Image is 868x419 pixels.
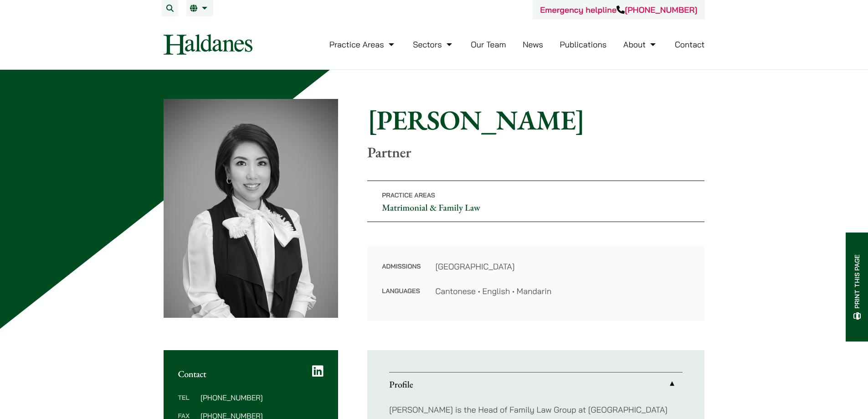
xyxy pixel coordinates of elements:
[523,39,543,50] a: News
[471,39,506,50] a: Our Team
[382,191,435,199] span: Practice Areas
[382,285,421,297] dt: Languages
[675,39,705,50] a: Contact
[382,202,480,213] a: Matrimonial & Family Law
[178,394,197,412] dt: Tel
[560,39,607,50] a: Publications
[178,368,324,379] h2: Contact
[382,260,421,285] dt: Admissions
[435,285,690,297] dd: Cantonese • English • Mandarin
[435,260,690,273] dd: [GEOGRAPHIC_DATA]
[200,394,324,401] dd: [PHONE_NUMBER]
[540,5,697,15] a: Emergency helpline[PHONE_NUMBER]
[623,39,658,50] a: About
[190,5,210,12] a: EN
[389,372,683,396] a: Profile
[413,39,454,50] a: Sectors
[367,144,704,161] p: Partner
[329,39,396,50] a: Practice Areas
[367,103,704,136] h1: [PERSON_NAME]
[164,34,252,55] img: Logo of Haldanes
